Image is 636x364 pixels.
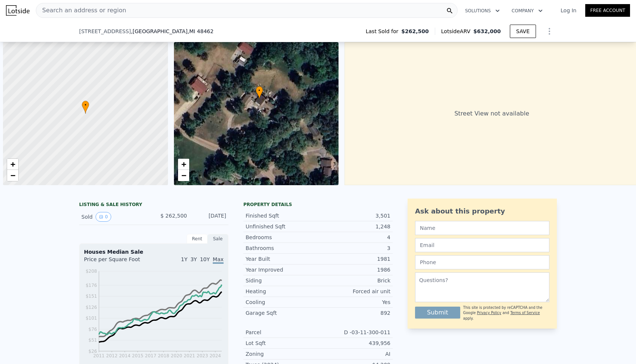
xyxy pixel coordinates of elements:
a: Terms of Service [510,311,540,315]
div: 892 [318,309,390,317]
span: [STREET_ADDRESS] [79,28,131,35]
div: 439,956 [318,339,390,347]
span: • [256,87,263,94]
tspan: 2012 [106,353,118,358]
div: AI [318,350,390,358]
div: Bathrooms [246,244,318,252]
div: This site is protected by reCAPTCHA and the Google and apply. [463,305,549,321]
tspan: 2017 [145,353,156,358]
div: Forced air unit [318,288,390,295]
tspan: 2020 [171,353,183,358]
button: Show Options [542,24,557,39]
div: 3,501 [318,212,390,219]
button: Company [506,4,549,18]
div: • [256,86,263,99]
tspan: $126 [85,305,97,310]
span: + [10,159,15,169]
a: Free Account [585,4,630,17]
tspan: 2018 [158,353,169,358]
a: Zoom in [178,159,189,170]
span: 3Y [190,256,197,262]
div: Siding [246,277,318,284]
span: , MI 48462 [187,28,213,34]
span: • [82,102,89,108]
div: • [82,101,89,114]
div: LISTING & SALE HISTORY [79,202,228,209]
button: Solutions [459,4,506,18]
tspan: $51 [88,338,97,343]
span: − [181,171,186,180]
span: 10Y [200,256,210,262]
div: Garage Sqft [246,309,318,317]
div: Year Improved [246,266,318,273]
tspan: $176 [85,283,97,288]
button: View historical data [96,212,111,222]
a: Zoom out [178,170,189,181]
span: Lotside ARV [441,28,473,35]
span: + [181,159,186,169]
button: SAVE [510,25,536,38]
span: Search an address or region [36,6,126,15]
div: Ask about this property [415,206,549,216]
div: 4 [318,234,390,241]
tspan: 2014 [119,353,131,358]
div: Parcel [246,329,318,336]
div: Lot Sqft [246,339,318,347]
div: Zoning [246,350,318,358]
a: Zoom in [7,159,18,170]
a: Zoom out [7,170,18,181]
div: Heating [246,288,318,295]
div: Sale [208,234,228,244]
div: 1,248 [318,223,390,230]
tspan: 2023 [197,353,208,358]
span: $ 262,500 [160,213,187,219]
a: Log In [552,7,585,14]
span: , [GEOGRAPHIC_DATA] [131,28,213,35]
div: Sold [81,212,148,222]
div: 1981 [318,255,390,263]
tspan: $76 [88,327,97,332]
input: Phone [415,255,549,269]
div: Year Built [246,255,318,263]
div: 3 [318,244,390,252]
div: Houses Median Sale [84,248,224,256]
div: Price per Square Foot [84,256,154,268]
div: 1986 [318,266,390,273]
tspan: $101 [85,316,97,321]
div: Unfinished Sqft [246,223,318,230]
span: Max [213,256,224,264]
input: Email [415,238,549,252]
button: Submit [415,307,460,319]
div: Rent [187,234,208,244]
span: Last Sold for [366,28,402,35]
span: − [10,171,15,180]
input: Name [415,221,549,235]
tspan: 2015 [132,353,144,358]
img: Lotside [6,5,29,16]
div: Cooling [246,298,318,306]
span: 1Y [181,256,187,262]
div: Property details [243,202,393,208]
div: D -03-11-300-011 [318,329,390,336]
div: Finished Sqft [246,212,318,219]
span: $262,500 [401,28,429,35]
tspan: $151 [85,294,97,299]
div: [DATE] [193,212,226,222]
div: Brick [318,277,390,284]
a: Privacy Policy [477,311,501,315]
tspan: 2024 [209,353,221,358]
span: $632,000 [473,28,501,34]
div: Bedrooms [246,234,318,241]
div: Yes [318,298,390,306]
tspan: $26 [88,349,97,354]
tspan: 2021 [184,353,195,358]
tspan: 2011 [93,353,105,358]
tspan: $208 [85,269,97,274]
